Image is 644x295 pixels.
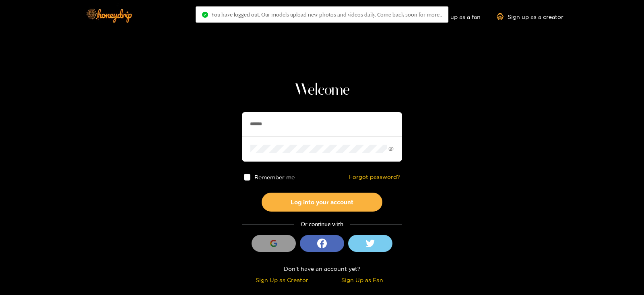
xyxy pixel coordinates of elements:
div: Don't have an account yet? [242,264,402,273]
span: You have logged out. Our models upload new photos and videos daily. Come back soon for more.. [211,11,442,18]
span: Remember me [255,174,295,180]
div: Or continue with [242,220,402,229]
div: Sign Up as Creator [244,275,320,285]
h1: Welcome [242,81,402,100]
div: Sign Up as Fan [324,275,400,285]
span: eye-invisible [388,146,394,152]
a: Forgot password? [349,174,400,181]
span: check-circle [202,12,208,18]
button: Log into your account [262,193,382,212]
a: Sign up as a creator [497,13,563,20]
a: Sign up as a fan [425,13,481,20]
